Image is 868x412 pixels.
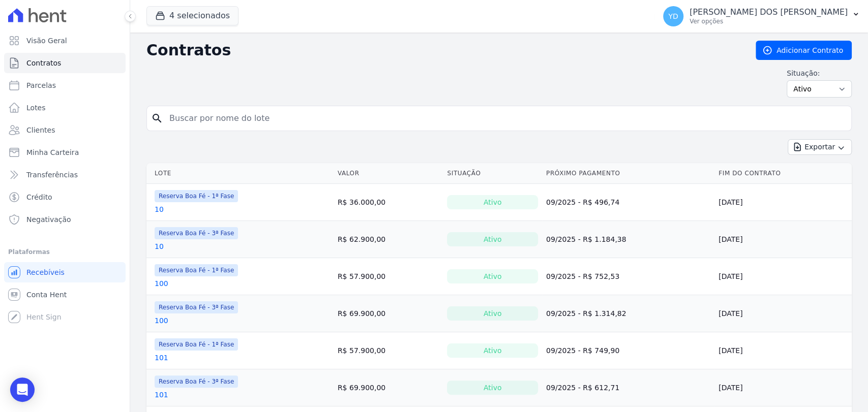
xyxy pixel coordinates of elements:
[546,272,619,280] a: 09/2025 - R$ 752,53
[26,36,67,46] span: Visão Geral
[26,58,61,68] span: Contratos
[546,198,619,206] a: 09/2025 - R$ 496,74
[155,301,238,313] span: Reserva Boa Fé - 3ª Fase
[26,214,71,225] span: Negativação
[146,41,739,59] h2: Contratos
[26,80,56,90] span: Parcelas
[447,343,538,358] div: Ativo
[146,163,334,184] th: Lote
[714,163,852,184] th: Fim do Contrato
[163,108,847,129] input: Buscar por nome do lote
[756,41,852,60] a: Adicionar Contrato
[146,6,238,25] button: 4 selecionados
[155,204,164,214] a: 10
[542,163,714,184] th: Próximo Pagamento
[26,125,55,135] span: Clientes
[4,187,126,207] a: Crédito
[10,377,35,402] div: Open Intercom Messenger
[26,103,46,113] span: Lotes
[4,262,126,282] a: Recebíveis
[714,332,852,369] td: [DATE]
[546,346,619,355] a: 09/2025 - R$ 749,90
[447,195,538,209] div: Ativo
[714,221,852,258] td: [DATE]
[4,142,126,163] a: Minha Carteira
[334,332,443,369] td: R$ 57.900,00
[443,163,542,184] th: Situação
[155,227,238,239] span: Reserva Boa Fé - 3ª Fase
[155,315,168,326] a: 100
[334,184,443,221] td: R$ 36.000,00
[546,309,626,318] a: 09/2025 - R$ 1.314,82
[151,112,163,124] i: search
[26,267,65,277] span: Recebíveis
[655,2,868,30] button: YD [PERSON_NAME] DOS [PERSON_NAME] Ver opções
[26,290,67,300] span: Conta Hent
[334,369,443,406] td: R$ 69.900,00
[155,241,164,251] a: 10
[334,163,443,184] th: Valor
[4,284,126,305] a: Conta Hent
[668,13,678,20] span: YD
[26,170,78,180] span: Transferências
[546,235,626,243] a: 09/2025 - R$ 1.184,38
[447,381,538,395] div: Ativo
[690,17,848,25] p: Ver opções
[334,295,443,332] td: R$ 69.900,00
[4,98,126,118] a: Lotes
[155,264,238,276] span: Reserva Boa Fé - 1ª Fase
[26,147,79,157] span: Minha Carteira
[155,278,168,289] a: 100
[155,353,168,363] a: 101
[334,221,443,258] td: R$ 62.900,00
[546,384,619,392] a: 09/2025 - R$ 612,71
[787,68,852,78] label: Situação:
[4,209,126,230] a: Negativação
[155,390,168,400] a: 101
[8,246,122,258] div: Plataformas
[4,53,126,73] a: Contratos
[447,306,538,321] div: Ativo
[4,30,126,51] a: Visão Geral
[334,258,443,295] td: R$ 57.900,00
[155,375,238,388] span: Reserva Boa Fé - 3ª Fase
[690,7,848,17] p: [PERSON_NAME] DOS [PERSON_NAME]
[26,192,52,202] span: Crédito
[788,139,852,155] button: Exportar
[447,269,538,283] div: Ativo
[714,184,852,221] td: [DATE]
[714,369,852,406] td: [DATE]
[4,120,126,140] a: Clientes
[155,338,238,351] span: Reserva Boa Fé - 1ª Fase
[447,232,538,246] div: Ativo
[714,295,852,332] td: [DATE]
[4,165,126,185] a: Transferências
[155,190,238,202] span: Reserva Boa Fé - 1ª Fase
[4,75,126,96] a: Parcelas
[714,258,852,295] td: [DATE]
